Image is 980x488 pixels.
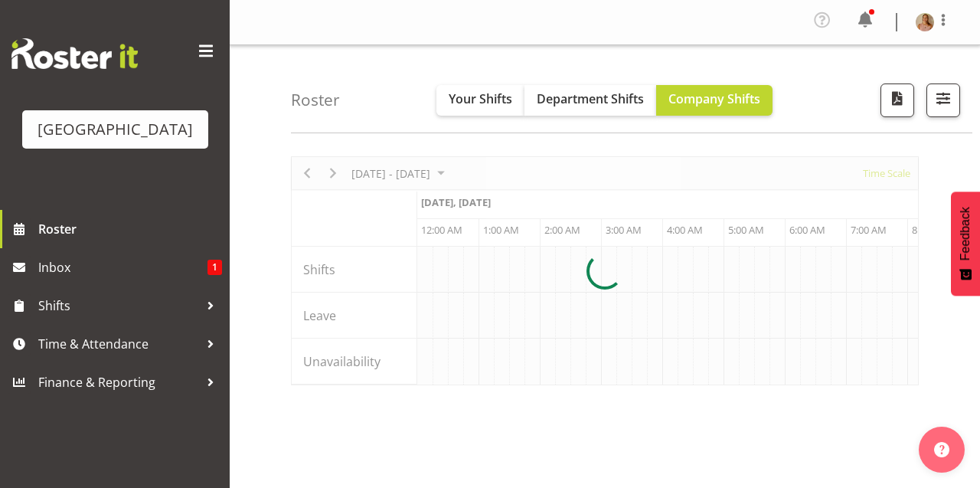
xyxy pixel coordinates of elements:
[291,91,340,109] h4: Roster
[436,85,524,116] button: Your Shifts
[38,218,222,241] span: Roster
[38,332,199,355] span: Time & Attendance
[11,38,138,69] img: Rosterit website logo
[524,85,656,116] button: Department Shifts
[916,13,934,31] img: robin-hendriksb495c7a755c18146707cbd5c66f5c346.png
[934,442,949,457] img: help-xxl-2.png
[951,192,980,296] button: Feedback - Show survey
[449,90,512,107] span: Your Shifts
[38,118,193,141] div: [GEOGRAPHIC_DATA]
[926,84,960,117] button: Filter Shifts
[880,84,914,117] button: Download a PDF of the roster according to the set date range.
[38,371,199,394] span: Finance & Reporting
[668,90,760,107] span: Company Shifts
[207,260,222,275] span: 1
[656,85,773,116] button: Company Shifts
[959,207,972,260] span: Feedback
[38,294,199,317] span: Shifts
[537,90,644,107] span: Department Shifts
[38,256,207,279] span: Inbox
